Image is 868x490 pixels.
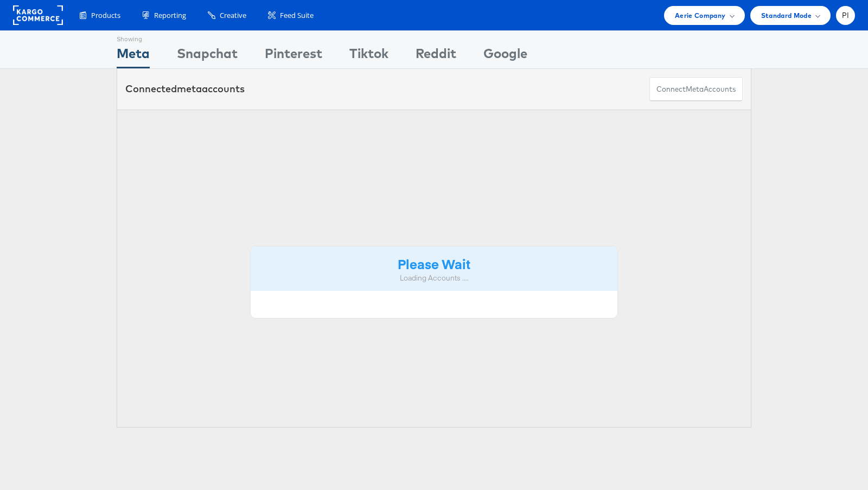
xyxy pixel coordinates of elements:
[220,10,246,21] span: Creative
[649,77,743,101] button: ConnectmetaAccounts
[416,44,456,68] div: Reddit
[265,44,322,68] div: Pinterest
[177,44,238,68] div: Snapchat
[280,10,314,21] span: Feed Suite
[675,10,725,21] span: Aerie Company
[349,44,388,68] div: Tiktok
[761,10,812,21] span: Standard Mode
[177,82,202,95] span: meta
[398,254,470,272] strong: Please Wait
[117,31,150,44] div: Showing
[259,273,609,283] div: Loading Accounts ....
[686,84,704,94] span: meta
[842,12,850,19] span: PI
[125,82,245,96] div: Connected accounts
[91,10,120,21] span: Products
[117,44,150,68] div: Meta
[483,44,527,68] div: Google
[154,10,186,21] span: Reporting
